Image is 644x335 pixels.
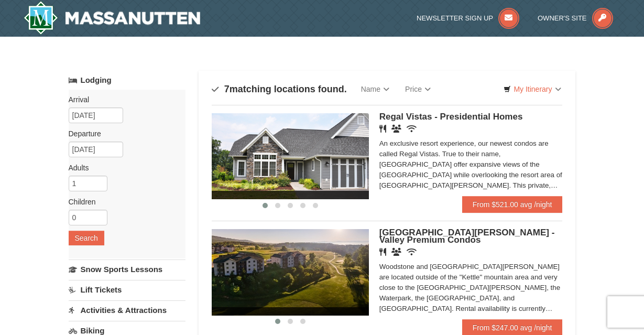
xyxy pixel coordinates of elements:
[353,79,397,100] a: Name
[391,125,401,133] i: Banquet Facilities
[407,248,417,256] i: Wireless Internet (free)
[24,1,201,35] a: Massanutten Resort
[417,14,493,22] span: Newsletter Sign Up
[379,248,386,256] i: Restaurant
[379,228,555,245] span: [GEOGRAPHIC_DATA][PERSON_NAME] - Valley Premium Condos
[538,14,613,22] a: Owner's Site
[69,300,185,320] a: Activities & Attractions
[69,231,104,245] button: Search
[379,138,563,191] div: An exclusive resort experience, our newest condos are called Regal Vistas. True to their name, [G...
[69,197,178,207] label: Children
[417,14,519,22] a: Newsletter Sign Up
[397,79,439,100] a: Price
[379,262,563,314] div: Woodstone and [GEOGRAPHIC_DATA][PERSON_NAME] are located outside of the "Kettle" mountain area an...
[69,71,185,90] a: Lodging
[69,163,178,173] label: Adults
[497,81,567,97] a: My Itinerary
[391,248,401,256] i: Banquet Facilities
[462,196,563,213] a: From $521.00 avg /night
[24,1,201,35] img: Massanutten Resort Logo
[69,94,178,105] label: Arrival
[69,128,178,139] label: Departure
[379,125,386,133] i: Restaurant
[69,280,185,299] a: Lift Tickets
[538,14,587,22] span: Owner's Site
[407,125,417,133] i: Wireless Internet (free)
[379,112,523,122] span: Regal Vistas - Presidential Homes
[69,260,185,279] a: Snow Sports Lessons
